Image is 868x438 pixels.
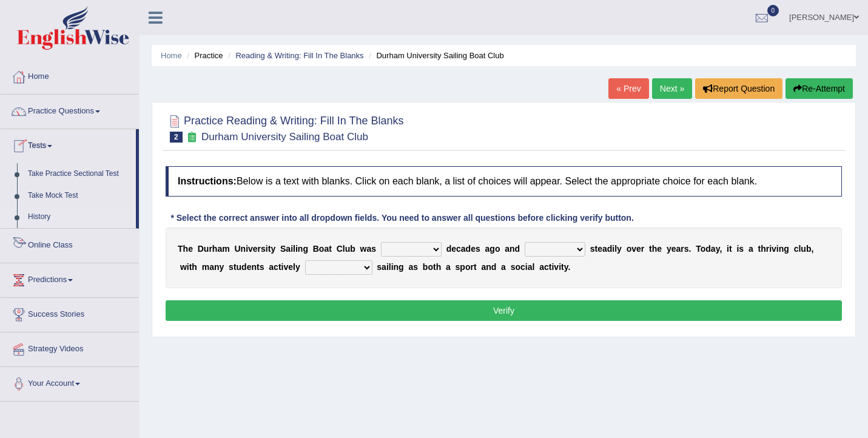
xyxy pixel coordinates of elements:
[627,244,632,254] b: o
[166,300,842,321] button: Verify
[268,244,271,254] b: t
[657,244,662,254] b: e
[170,132,183,143] span: 2
[446,262,451,272] b: a
[222,244,229,254] b: m
[428,262,433,272] b: o
[641,244,644,254] b: r
[258,244,261,254] b: r
[386,262,389,272] b: i
[451,244,456,254] b: e
[716,244,720,254] b: y
[161,51,182,60] a: Home
[423,262,428,272] b: b
[515,262,520,272] b: o
[291,244,293,254] b: i
[237,262,242,272] b: u
[696,244,701,254] b: T
[1,229,139,259] a: Online Class
[166,112,404,143] h2: Practice Reading & Writing: Fill In The Blanks
[183,244,189,254] b: h
[486,262,491,272] b: n
[399,262,404,272] b: g
[1,129,136,160] a: Tests
[649,244,652,254] b: t
[209,244,212,254] b: r
[295,262,300,272] b: y
[278,262,281,272] b: t
[286,244,291,254] b: a
[568,262,570,272] b: .
[636,244,641,254] b: e
[505,244,510,254] b: a
[189,262,192,272] b: t
[456,244,461,254] b: c
[1,95,139,125] a: Practice Questions
[343,244,345,254] b: l
[461,244,466,254] b: a
[298,244,303,254] b: n
[209,262,214,272] b: a
[436,262,442,272] b: h
[246,244,248,254] b: i
[701,244,706,254] b: o
[187,262,189,272] b: i
[382,262,386,272] b: a
[719,244,722,254] b: ,
[212,244,218,254] b: h
[602,244,607,254] b: a
[329,244,332,254] b: t
[652,244,658,254] b: h
[192,262,197,272] b: h
[510,244,515,254] b: n
[280,244,286,254] b: S
[184,50,223,61] li: Practice
[229,262,234,272] b: s
[608,78,648,99] a: « Prev
[607,244,613,254] b: d
[544,262,549,272] b: c
[671,244,676,254] b: e
[446,244,452,254] b: d
[758,244,761,254] b: t
[413,262,418,272] b: s
[456,262,460,272] b: s
[784,244,789,254] b: g
[727,244,729,254] b: i
[1,367,139,397] a: Your Account
[767,5,779,16] span: 0
[559,262,561,272] b: i
[217,244,222,254] b: a
[178,244,183,254] b: T
[266,244,268,254] b: i
[681,244,684,254] b: r
[495,244,500,254] b: o
[234,262,237,272] b: t
[188,244,193,254] b: e
[433,262,436,272] b: t
[676,244,681,254] b: a
[779,244,784,254] b: n
[590,244,595,254] b: s
[178,176,237,186] b: Instructions:
[485,244,490,254] b: a
[539,262,544,272] b: a
[749,244,753,254] b: a
[269,262,274,272] b: a
[631,244,636,254] b: v
[595,244,598,254] b: t
[235,51,363,60] a: Reading & Writing: Fill In The Blanks
[360,244,367,254] b: w
[490,244,495,254] b: g
[528,262,533,272] b: a
[234,244,240,254] b: U
[533,262,535,272] b: l
[391,262,394,272] b: i
[319,244,325,254] b: o
[772,244,776,254] b: v
[525,262,528,272] b: i
[689,244,691,254] b: .
[22,206,136,228] a: History
[186,132,198,143] small: Exam occurring question
[667,244,671,254] b: y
